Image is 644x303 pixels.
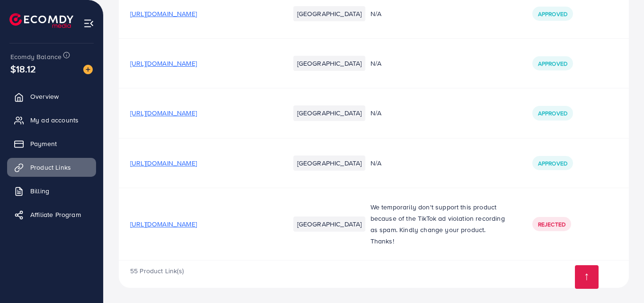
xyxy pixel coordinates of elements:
[9,13,73,28] img: logo
[130,108,197,118] span: [URL][DOMAIN_NAME]
[130,219,197,229] span: [URL][DOMAIN_NAME]
[130,158,197,168] span: [URL][DOMAIN_NAME]
[83,18,94,29] img: menu
[30,186,49,196] span: Billing
[30,92,59,101] span: Overview
[293,216,366,232] li: [GEOGRAPHIC_DATA]
[30,139,57,148] span: Payment
[371,59,381,68] span: N/A
[538,159,567,167] span: Approved
[30,115,79,125] span: My ad accounts
[7,182,96,200] a: Billing
[371,9,381,18] span: N/A
[30,210,81,219] span: Affiliate Program
[10,62,36,76] span: $18.12
[538,60,567,68] span: Approved
[130,59,197,68] span: [URL][DOMAIN_NAME]
[7,87,96,106] a: Overview
[30,163,71,172] span: Product Links
[293,156,366,171] li: [GEOGRAPHIC_DATA]
[293,105,366,121] li: [GEOGRAPHIC_DATA]
[604,260,637,296] iframe: Chat
[538,220,565,228] span: Rejected
[371,201,510,247] p: We temporarily don't support this product because of the TikTok ad violation recording as spam. K...
[371,108,381,118] span: N/A
[293,56,366,71] li: [GEOGRAPHIC_DATA]
[83,65,93,74] img: image
[7,111,96,130] a: My ad accounts
[10,52,62,61] span: Ecomdy Balance
[371,158,381,168] span: N/A
[7,158,96,177] a: Product Links
[130,266,184,276] span: 55 Product Link(s)
[538,10,567,18] span: Approved
[293,6,366,21] li: [GEOGRAPHIC_DATA]
[130,9,197,18] span: [URL][DOMAIN_NAME]
[538,109,567,117] span: Approved
[7,134,96,153] a: Payment
[7,205,96,224] a: Affiliate Program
